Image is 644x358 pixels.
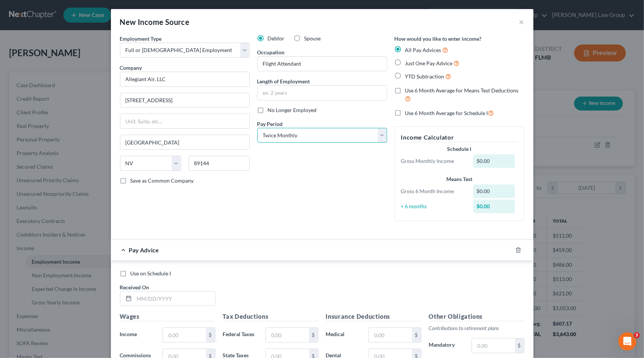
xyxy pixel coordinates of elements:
label: Medical [322,327,365,343]
input: MM/DD/YYYY [134,292,215,306]
span: No Longer Employed [268,107,317,113]
span: Use on Schedule I [131,270,171,277]
div: ÷ 6 months [397,203,470,210]
h5: Wages [120,312,215,321]
span: Just One Pay Advice [405,60,453,66]
div: Means Test [401,175,518,183]
div: $ [309,328,318,342]
h5: Insurance Deductions [326,312,421,321]
input: Unit, Suite, etc... [120,114,249,128]
span: Save as Common Company [131,177,194,184]
label: Length of Employment [257,77,310,85]
label: Occupation [257,48,285,56]
div: Gross 6 Month Income [397,187,470,195]
span: Received On [120,284,149,290]
span: Use 6 Month Average for Means Test Deductions [405,87,519,94]
span: Use 6 Month Average for Schedule I [405,110,488,116]
input: Enter zip... [189,156,250,171]
input: 0.00 [163,328,206,342]
div: $ [412,328,421,342]
label: Federal Taxes [219,327,262,343]
input: 0.00 [472,338,515,353]
span: All Pay Advices [405,47,441,53]
h5: Tax Deductions [223,312,318,321]
input: Enter address... [120,93,249,108]
span: Company [120,65,142,71]
span: 3 [634,332,640,338]
span: Employment Type [120,35,162,42]
div: $0.00 [473,200,515,213]
span: YTD Subtraction [405,73,444,80]
label: Mandatory [425,338,468,353]
iframe: Intercom live chat [618,332,636,350]
input: Search company by name... [120,72,250,87]
span: Pay Period [257,121,283,127]
div: Schedule I [401,145,518,153]
div: New Income Source [120,17,190,27]
h5: Other Obligations [429,312,524,321]
span: Debtor [268,35,285,41]
div: $ [206,328,215,342]
input: -- [258,57,387,71]
span: Spouse [304,35,321,41]
input: Enter city... [120,135,249,149]
input: ex: 2 years [258,86,387,100]
span: Income [120,331,137,337]
p: Contributions to retirement plans [429,324,524,332]
div: Gross Monthly Income [397,157,470,165]
input: 0.00 [266,328,309,342]
div: $0.00 [473,184,515,198]
button: × [519,17,524,26]
input: 0.00 [369,328,412,342]
div: $ [515,338,524,353]
span: Pay Advice [129,246,159,254]
div: $0.00 [473,154,515,168]
h5: Income Calculator [401,133,518,142]
label: How would you like to enter income? [395,35,482,43]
